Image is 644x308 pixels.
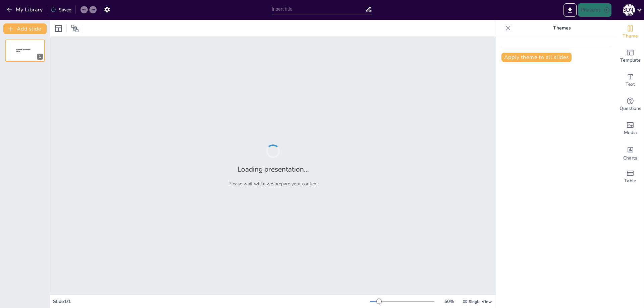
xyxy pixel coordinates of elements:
[620,57,641,64] span: Template
[617,117,644,141] div: Add images, graphics, shapes or video
[624,177,636,185] span: Table
[623,4,635,16] div: О [PERSON_NAME]
[237,165,309,174] h2: Loading presentation...
[617,44,644,68] div: Add ready made slides
[53,298,370,305] div: Slide 1 / 1
[624,129,637,136] span: Media
[501,53,572,62] button: Apply theme to all slides
[617,20,644,44] div: Change the overall theme
[617,141,644,165] div: Add charts and graphs
[626,81,635,88] span: Text
[617,165,644,189] div: Add a table
[71,24,79,33] span: Position
[623,33,638,40] span: Theme
[37,54,43,60] div: 1
[5,40,45,62] div: 1
[514,20,610,36] p: Themes
[620,105,641,112] span: Questions
[617,68,644,93] div: Add text boxes
[617,93,644,117] div: Get real-time input from your audience
[53,23,64,34] div: Layout
[623,3,635,17] button: О [PERSON_NAME]
[272,4,365,14] input: Insert title
[3,23,47,34] button: Add slide
[578,3,611,17] button: Present
[16,49,31,53] span: Sendsteps presentation editor
[623,155,637,162] span: Charts
[228,181,318,187] p: Please wait while we prepare your content
[5,4,46,15] button: My Library
[441,298,457,305] div: 50 %
[469,299,492,304] span: Single View
[51,7,71,13] div: Saved
[563,3,577,17] button: Export to PowerPoint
